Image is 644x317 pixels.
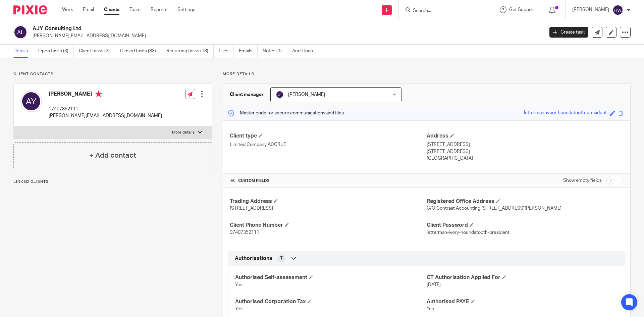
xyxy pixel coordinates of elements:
[13,25,28,39] img: svg%3E
[49,112,162,119] p: [PERSON_NAME][EMAIL_ADDRESS][DOMAIN_NAME]
[83,6,94,13] a: Email
[235,274,427,281] h4: Authorised Self-assessment
[427,307,434,311] span: Yes
[49,91,162,99] h4: [PERSON_NAME]
[612,5,623,15] img: svg%3E
[172,130,195,135] p: More details
[230,178,427,183] h4: CUSTOM FIELDS
[263,45,287,58] a: Notes (1)
[230,91,264,98] h3: Client manager
[412,8,473,14] input: Search
[235,282,243,287] span: Yes
[427,222,624,229] h4: Client Password
[230,198,427,205] h4: Trading Address
[563,177,602,184] label: Show empty fields
[549,27,588,38] a: Create task
[79,45,115,58] a: Client tasks (2)
[49,106,162,112] p: 07407352111
[33,25,438,32] h2: AJY Consulting Ltd
[572,6,609,13] p: [PERSON_NAME]
[177,6,195,13] a: Settings
[104,6,119,13] a: Clients
[151,6,167,13] a: Reports
[427,198,624,205] h4: Registered Office Address
[235,255,272,262] span: Authorisations
[13,45,33,58] a: Details
[20,91,42,112] img: svg%3E
[427,133,624,140] h4: Address
[524,109,607,117] div: letterman-ivory-houndstooth-president
[120,45,161,58] a: Closed tasks (33)
[288,92,325,97] span: [PERSON_NAME]
[230,206,273,211] span: [STREET_ADDRESS]
[230,133,427,140] h4: Client type
[13,179,212,184] p: Linked clients
[427,274,618,281] h4: CT Authorisation Applied For
[223,71,631,77] p: More details
[235,298,427,305] h4: Authorised Corporation Tax
[166,45,214,58] a: Recurring tasks (13)
[427,230,509,235] span: letterman-ivory-houndstooth-president
[239,45,258,58] a: Emails
[292,45,318,58] a: Audit logs
[219,45,234,58] a: Files
[427,155,624,162] p: [GEOGRAPHIC_DATA]
[230,222,427,229] h4: Client Phone Number
[228,110,344,116] p: Master code for secure communications and files
[427,282,441,287] span: [DATE]
[230,230,259,235] span: 07407352111
[13,5,47,14] img: Pixie
[509,7,535,12] span: Get Support
[276,91,284,99] img: svg%3E
[427,298,618,305] h4: Authorised PAYE
[427,206,561,211] span: C/O Contrast Accounting [STREET_ADDRESS][PERSON_NAME]
[235,307,243,311] span: Yes
[280,255,283,262] span: 7
[38,45,74,58] a: Open tasks (3)
[129,6,141,13] a: Team
[427,141,624,148] p: [STREET_ADDRESS]
[230,141,427,148] p: Limited Company ACCRUE
[95,91,102,97] i: Primary
[89,150,136,161] h4: + Add contact
[33,33,539,39] p: [PERSON_NAME][EMAIL_ADDRESS][DOMAIN_NAME]
[427,148,624,155] p: [STREET_ADDRESS]
[13,71,212,77] p: Client contacts
[62,6,73,13] a: Work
